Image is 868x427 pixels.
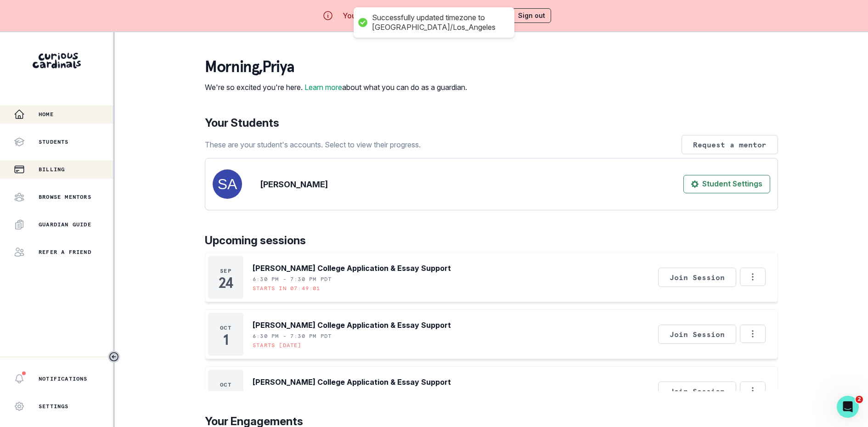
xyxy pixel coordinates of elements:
[220,324,231,331] p: Oct
[253,376,451,388] p: [PERSON_NAME] College Application & Essay Support
[740,268,766,286] button: Options
[108,351,120,363] button: Toggle sidebar
[33,53,81,68] img: Curious Cardinals Logo
[253,320,451,331] p: [PERSON_NAME] College Application & Essay Support
[205,82,467,93] p: We're so excited you're here. about what you can do as a guardian.
[343,10,482,21] p: You are impersonating [PERSON_NAME]
[39,111,54,118] p: Home
[39,403,69,410] p: Settings
[837,396,859,418] iframe: Intercom live chat
[39,248,91,256] p: Refer a friend
[658,382,736,401] button: Join Session
[856,396,863,403] span: 2
[39,193,91,201] p: Browse Mentors
[260,178,328,191] p: [PERSON_NAME]
[223,335,228,344] p: 1
[512,8,551,23] button: Sign out
[740,325,766,343] button: Options
[205,115,778,131] p: Your Students
[205,139,421,150] p: These are your student's accounts. Select to view their progress.
[253,263,451,274] p: [PERSON_NAME] College Application & Essay Support
[39,166,65,173] p: Billing
[253,342,302,349] p: Starts [DATE]
[682,135,778,154] button: Request a mentor
[253,389,332,397] p: 6:30 PM - 7:30 PM PDT
[220,381,231,388] p: Oct
[658,268,736,287] button: Join Session
[205,58,467,76] p: morning , Priya
[219,278,232,287] p: 24
[683,175,770,193] button: Student Settings
[213,169,242,199] img: svg
[39,221,91,228] p: Guardian Guide
[658,325,736,344] button: Join Session
[220,267,231,275] p: Sep
[740,382,766,400] button: Options
[39,138,69,146] p: Students
[253,285,321,292] p: Starts in 07:49:01
[205,232,778,249] p: Upcoming sessions
[39,375,88,382] p: Notifications
[253,275,332,283] p: 6:30 PM - 7:30 PM PDT
[253,332,332,340] p: 6:30 PM - 7:30 PM PDT
[304,83,342,92] a: Learn more
[372,13,505,32] div: Successfully updated timezone to [GEOGRAPHIC_DATA]/Los_Angeles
